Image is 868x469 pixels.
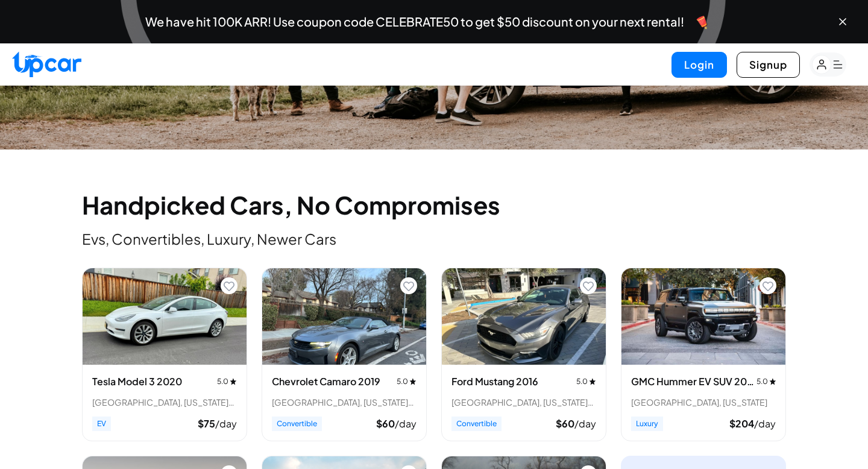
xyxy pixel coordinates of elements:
[631,396,776,408] div: [GEOGRAPHIC_DATA], [US_STATE]
[729,417,754,430] span: $ 204
[376,417,395,430] span: $ 60
[82,268,247,441] div: View details for Tesla Model 3 2020
[759,277,776,294] button: Add to favorites
[576,377,596,386] span: 5.0
[769,378,776,385] img: star
[262,268,427,441] div: View details for Chevrolet Camaro 2019
[442,268,606,365] img: Ford Mustang 2016
[92,374,182,389] h3: Tesla Model 3 2020
[556,417,574,430] span: $ 60
[272,396,417,408] div: [GEOGRAPHIC_DATA], [US_STATE] • 1 trips
[451,396,596,408] div: [GEOGRAPHIC_DATA], [US_STATE] • 3 trips
[82,193,786,217] h2: Handpicked Cars, No Compromises
[221,277,237,294] button: Add to favorites
[441,268,606,441] div: View details for Ford Mustang 2016
[145,16,684,28] span: We have hit 100K ARR! Use coupon code CELEBRATE50 to get $50 discount on your next rental!
[621,268,786,441] div: View details for GMC Hummer EV SUV 2024
[12,51,81,77] img: Upcar Logo
[230,378,237,385] img: star
[92,396,237,408] div: [GEOGRAPHIC_DATA], [US_STATE] • 11 trips
[631,417,663,431] span: Luxury
[754,417,776,430] span: /day
[671,52,727,78] button: Login
[621,268,785,365] img: GMC Hummer EV SUV 2024
[83,268,247,365] img: Tesla Model 3 2020
[737,52,800,78] button: Signup
[451,374,538,389] h3: Ford Mustang 2016
[198,417,215,430] span: $ 75
[92,417,111,431] span: EV
[409,378,417,385] img: star
[217,377,237,386] span: 5.0
[395,417,417,430] span: /day
[82,229,786,248] p: Evs, Convertibles, Luxury, Newer Cars
[262,268,426,365] img: Chevrolet Camaro 2019
[589,378,596,385] img: star
[272,417,322,431] span: Convertible
[756,377,776,386] span: 5.0
[400,277,417,294] button: Add to favorites
[272,374,380,389] h3: Chevrolet Camaro 2019
[837,16,849,28] button: Close banner
[580,277,597,294] button: Add to favorites
[215,417,237,430] span: /day
[451,417,502,431] span: Convertible
[631,374,756,389] h3: GMC Hummer EV SUV 2024
[397,377,417,386] span: 5.0
[574,417,596,430] span: /day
